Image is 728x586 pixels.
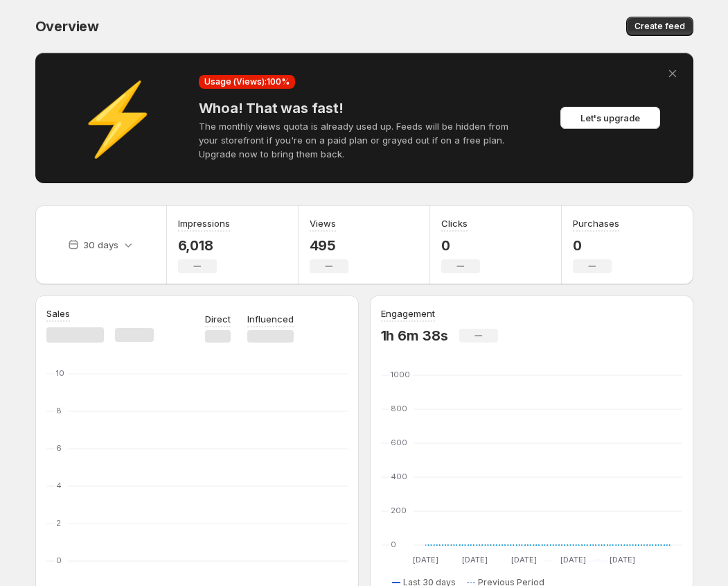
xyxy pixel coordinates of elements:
div: ⚡ [49,111,188,125]
text: 200 [391,506,407,515]
text: 400 [391,472,407,481]
h3: Views [310,216,336,230]
p: 30 days [83,238,118,252]
p: 1h 6m 38s [381,327,448,344]
h3: Engagement [381,307,435,320]
button: Dismiss alert [663,64,682,83]
text: [DATE] [609,555,634,565]
text: [DATE] [412,555,438,565]
p: 6,018 [178,237,230,254]
text: 6 [56,443,62,453]
button: Create feed [626,17,693,36]
span: Overview [35,18,99,35]
h3: Clicks [441,216,468,230]
p: Influenced [247,312,294,326]
text: 2 [56,518,61,528]
div: Usage (Views): 100 % [199,75,295,89]
h3: Sales [46,307,70,320]
p: Direct [205,312,231,326]
text: 1000 [391,370,410,379]
h3: Impressions [178,216,230,230]
p: 0 [573,237,619,254]
text: 8 [56,406,62,415]
span: Create feed [634,21,685,32]
p: The monthly views quota is already used up. Feeds will be hidden from your storefront if you're o... [199,119,530,161]
text: 600 [391,438,407,447]
text: 0 [391,540,396,549]
text: [DATE] [511,555,536,565]
text: 800 [391,404,407,413]
p: 495 [310,237,348,254]
p: 0 [441,237,480,254]
h4: Whoa! That was fast! [199,100,530,117]
span: Let's upgrade [580,111,640,125]
text: 0 [56,555,62,565]
button: Let's upgrade [560,107,660,129]
text: [DATE] [461,555,487,565]
h3: Purchases [573,216,619,230]
text: [DATE] [560,555,585,565]
text: 4 [56,481,62,490]
text: 10 [56,368,64,378]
